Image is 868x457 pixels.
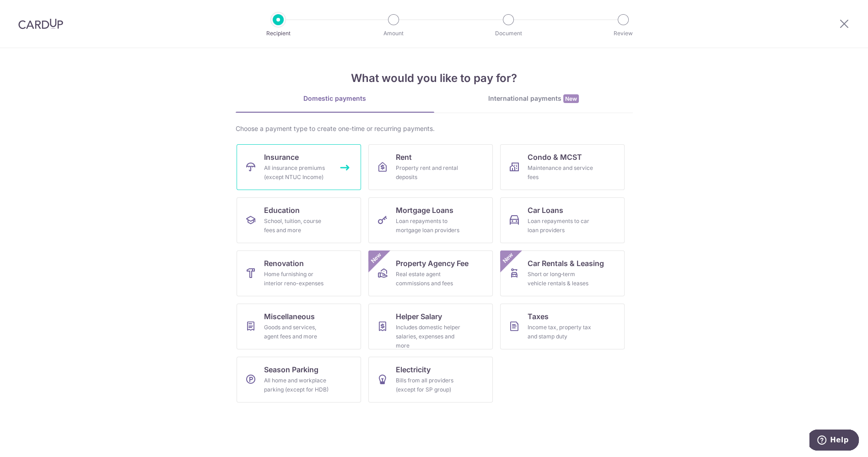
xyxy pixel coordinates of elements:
[396,217,462,235] div: Loan repayments to mortgage loan providers
[368,144,493,190] a: RentProperty rent and rental deposits
[528,258,604,269] span: Car Rentals & Leasing
[368,250,493,296] a: Property Agency FeeReal estate agent commissions and feesNew
[528,152,582,163] span: Condo & MCST
[500,144,625,190] a: Condo & MCSTMaintenance and service fees
[528,163,593,182] div: Maintenance and service fees
[500,250,515,266] span: New
[264,270,330,288] div: Home furnishing or interior reno-expenses
[528,323,593,341] div: Income tax, property tax and stamp duty
[264,364,318,375] span: Season Parking
[396,205,453,216] span: Mortgage Loans
[396,163,462,182] div: Property rent and rental deposits
[236,70,633,87] h4: What would you like to pay for?
[368,304,493,349] a: Helper SalaryIncludes domestic helper salaries, expenses and more
[360,29,427,38] p: Amount
[396,376,462,394] div: Bills from all providers (except for SP group)
[396,323,462,350] div: Includes domestic helper salaries, expenses and more
[264,311,315,322] span: Miscellaneous
[237,250,361,296] a: RenovationHome furnishing or interior reno-expenses
[21,6,39,15] span: Help
[237,197,361,243] a: EducationSchool, tuition, course fees and more
[500,250,625,296] a: Car Rentals & LeasingShort or long‑term vehicle rentals & leasesNew
[368,357,493,403] a: ElectricityBills from all providers (except for SP group)
[264,205,300,216] span: Education
[18,18,63,29] img: CardUp
[236,124,633,133] div: Choose a payment type to create one-time or recurring payments.
[396,270,462,288] div: Real estate agent commissions and fees
[396,152,412,163] span: Rent
[396,311,442,322] span: Helper Salary
[236,94,434,103] div: Domestic payments
[244,29,312,38] p: Recipient
[264,376,330,394] div: All home and workplace parking (except for HDB)
[237,304,361,349] a: MiscellaneousGoods and services, agent fees and more
[264,258,304,269] span: Renovation
[500,197,625,243] a: Car LoansLoan repayments to car loan providers
[237,144,361,190] a: InsuranceAll insurance premiums (except NTUC Income)
[474,29,542,38] p: Document
[434,94,633,103] div: International payments
[528,270,593,288] div: Short or long‑term vehicle rentals & leases
[528,205,563,216] span: Car Loans
[500,304,625,349] a: TaxesIncome tax, property tax and stamp duty
[589,29,657,38] p: Review
[264,217,330,235] div: School, tuition, course fees and more
[528,311,549,322] span: Taxes
[264,163,330,182] div: All insurance premiums (except NTUC Income)
[809,430,859,452] iframe: Opens a widget where you can find more information
[237,357,361,403] a: Season ParkingAll home and workplace parking (except for HDB)
[563,94,579,103] span: New
[368,197,493,243] a: Mortgage LoansLoan repayments to mortgage loan providers
[264,323,330,341] div: Goods and services, agent fees and more
[396,364,431,375] span: Electricity
[368,250,383,266] span: New
[264,152,299,163] span: Insurance
[396,258,469,269] span: Property Agency Fee
[528,217,593,235] div: Loan repayments to car loan providers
